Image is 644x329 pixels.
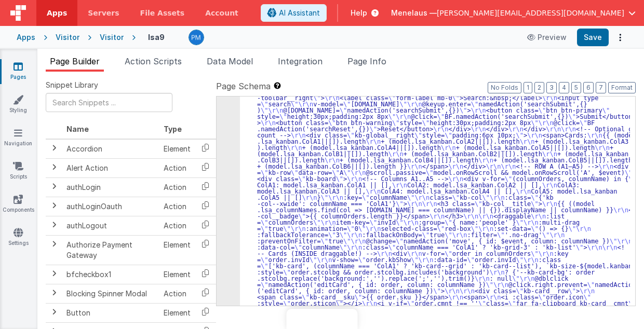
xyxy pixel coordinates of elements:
[437,8,624,18] span: [PERSON_NAME][EMAIL_ADDRESS][DOMAIN_NAME]
[596,82,606,93] button: 7
[66,125,89,133] span: Name
[56,32,79,43] div: Visitor
[88,8,119,18] span: Servers
[391,8,636,18] button: Menelaus — [PERSON_NAME][EMAIL_ADDRESS][DOMAIN_NAME]
[546,82,557,93] button: 3
[159,265,195,284] td: Element
[62,158,159,177] td: Alert Action
[534,82,544,93] button: 2
[159,216,195,235] td: Action
[159,235,195,265] td: Element
[159,177,195,197] td: Action
[62,284,159,303] td: Blocking Spinner Modal
[159,284,195,303] td: Action
[559,82,569,93] button: 4
[46,93,172,112] input: Search Snippets ...
[62,235,159,265] td: Authorize Payment Gateway
[50,56,100,66] span: Page Builder
[140,8,185,18] span: File Assets
[148,33,165,41] h4: lsa9
[62,197,159,216] td: authLoginOauth
[521,29,573,46] button: Preview
[62,177,159,197] td: authLogin
[62,303,159,322] td: Button
[62,139,159,159] td: Accordion
[613,30,627,45] button: Options
[47,8,67,18] span: Apps
[62,216,159,235] td: authLogout
[189,30,204,45] img: a12ed5ba5769bda9d2665f51d2850528
[261,4,327,22] button: AI Assistant
[62,265,159,284] td: bfcheckbox1
[17,32,35,43] div: Apps
[524,82,532,93] button: 1
[125,56,182,66] span: Action Scripts
[164,125,182,133] span: Type
[488,82,521,93] button: No Folds
[278,56,323,66] span: Integration
[279,8,320,18] span: AI Assistant
[608,82,636,93] button: Format
[207,56,253,66] span: Data Model
[583,82,594,93] button: 6
[159,197,195,216] td: Action
[159,158,195,177] td: Action
[159,139,195,159] td: Element
[216,80,271,92] span: Page Schema
[347,56,386,66] span: Page Info
[100,32,124,43] div: Visitor
[577,29,609,46] button: Save
[46,80,98,90] span: Snippet Library
[391,8,437,18] span: Menelaus —
[571,82,581,93] button: 5
[351,8,367,18] span: Help
[159,303,195,322] td: Element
